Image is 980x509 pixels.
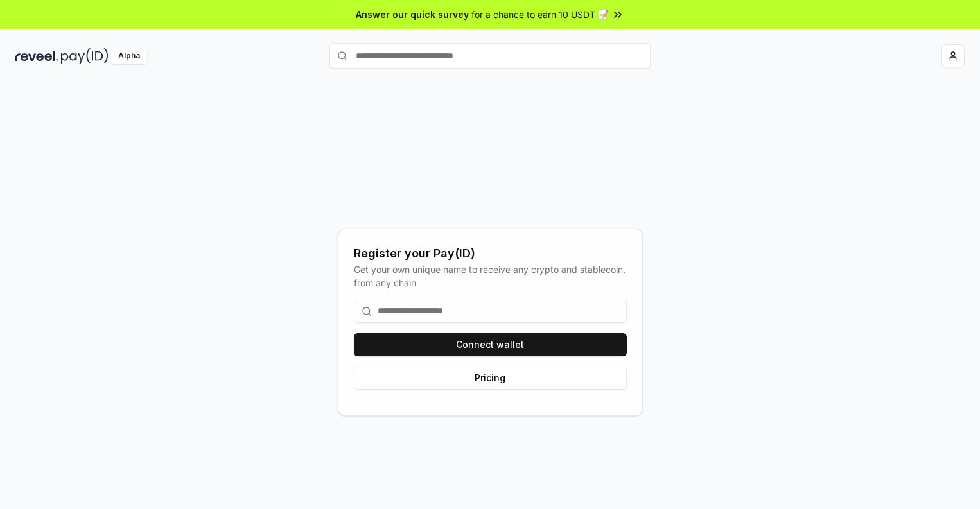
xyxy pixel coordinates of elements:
div: Register your Pay(ID) [354,245,627,263]
img: reveel_dark [15,48,58,64]
div: Get your own unique name to receive any crypto and stablecoin, from any chain [354,263,627,289]
button: Connect wallet [354,333,627,356]
div: Alpha [111,48,147,64]
button: Pricing [354,367,627,390]
span: Answer our quick survey [356,8,469,21]
img: pay_id [61,48,109,64]
span: for a chance to earn 10 USDT 📝 [471,8,609,21]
